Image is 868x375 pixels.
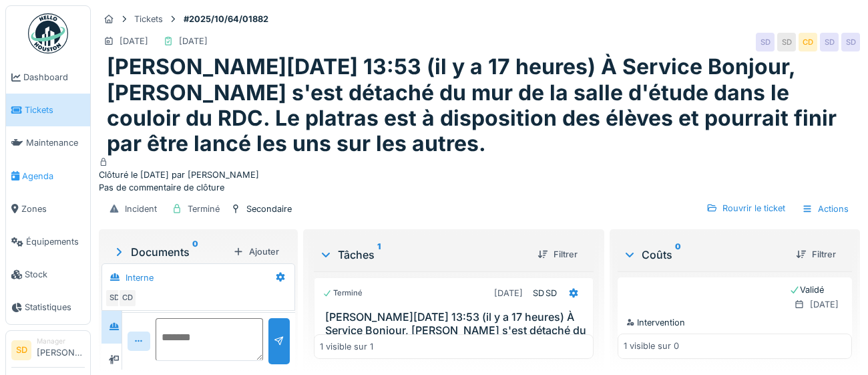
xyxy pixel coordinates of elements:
[756,33,775,51] div: SD
[25,268,85,281] span: Stock
[322,287,363,299] div: Terminé
[120,35,148,47] div: [DATE]
[675,247,681,263] sup: 0
[796,199,855,219] div: Actions
[320,340,373,353] div: 1 visible sur 1
[799,33,817,51] div: CD
[791,245,841,263] div: Filtrer
[377,247,381,263] sup: 1
[841,33,860,51] div: SD
[26,136,85,149] span: Maintenance
[325,311,588,375] h3: [PERSON_NAME][DATE] 13:53 (il y a 17 heures) À Service Bonjour, [PERSON_NAME] s'est détaché du mu...
[228,243,284,261] div: Ajouter
[810,298,839,311] div: [DATE]
[25,301,85,314] span: Statistiques
[179,35,208,47] div: [DATE]
[6,160,90,193] a: Agenda
[6,61,90,94] a: Dashboard
[118,289,137,307] div: CD
[777,33,796,51] div: SD
[188,203,220,215] div: Terminé
[6,193,90,225] a: Zones
[178,13,274,25] strong: #2025/10/64/01882
[626,316,843,329] div: Intervention
[494,287,523,299] div: [DATE]
[319,247,527,263] div: Tâches
[105,289,124,307] div: SD
[6,94,90,126] a: Tickets
[26,235,85,248] span: Équipements
[11,336,85,368] a: SD Manager[PERSON_NAME]
[99,168,860,181] div: Clôturé le [DATE] par [PERSON_NAME]
[6,258,90,291] a: Stock
[246,203,292,215] div: Secondaire
[789,283,843,296] div: Validé
[28,13,68,53] img: Badge_color-CXgf-gQk.svg
[23,71,85,84] span: Dashboard
[21,203,85,215] span: Zones
[125,203,157,215] div: Incident
[624,340,679,353] div: 1 visible sur 0
[820,33,839,51] div: SD
[701,199,791,217] div: Rouvrir le ticket
[11,340,31,360] li: SD
[533,287,544,299] div: SD
[532,245,583,263] div: Filtrer
[25,104,85,116] span: Tickets
[112,244,228,260] div: Documents
[99,181,860,194] div: Pas de commentaire de clôture
[623,247,785,263] div: Coûts
[22,170,85,182] span: Agenda
[37,336,85,365] li: [PERSON_NAME]
[6,225,90,258] a: Équipements
[107,54,852,157] h1: [PERSON_NAME][DATE] 13:53 (il y a 17 heures) À Service Bonjour, [PERSON_NAME] s'est détaché du mu...
[546,287,557,299] div: SD
[134,13,163,25] div: Tickets
[37,336,85,346] div: Manager
[126,271,154,284] div: Interne
[6,291,90,324] a: Statistiques
[192,244,198,260] sup: 0
[6,126,90,159] a: Maintenance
